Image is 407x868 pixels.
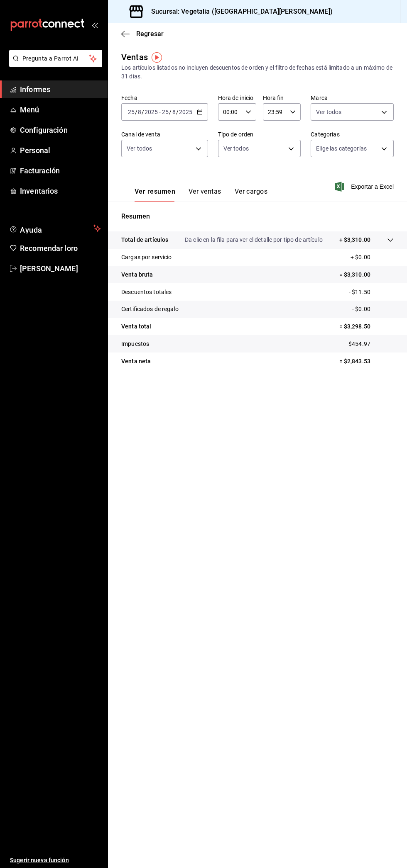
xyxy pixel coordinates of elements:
font: Los artículos listados no incluyen descuentos de orden y el filtro de fechas está limitado a un m... [121,64,392,80]
font: Resumen [121,212,150,220]
font: Pregunta a Parrot AI [22,55,79,62]
font: / [176,109,179,115]
font: Categorías [311,131,339,138]
button: Pregunta a Parrot AI [9,50,102,67]
font: Hora fin [263,95,284,101]
font: Total de artículos [121,236,168,243]
input: -- [172,109,176,115]
font: Cargas por servicio [121,254,172,260]
input: -- [162,109,169,115]
font: Inventarios [20,187,58,195]
font: Hora de inicio [218,95,254,101]
font: = $2,843.53 [339,358,370,365]
font: Tipo de orden [218,131,254,138]
font: - [159,109,161,115]
font: Certificados de regalo [121,306,179,312]
button: Exportar a Excel [337,182,394,192]
font: Ver cargos [235,187,268,195]
font: Recomendar loro [20,244,78,253]
font: Impuestos [121,340,149,347]
font: [PERSON_NAME] [20,264,78,273]
font: Descuentos totales [121,289,172,295]
font: Ver todos [127,145,152,152]
font: Informes [20,85,50,94]
font: - $454.97 [346,340,370,347]
button: Regresar [121,30,164,38]
font: Personal [20,146,50,155]
font: Canal de venta [121,131,160,138]
font: Regresar [136,30,164,38]
font: Elige las categorías [316,145,367,152]
input: ---- [179,109,193,115]
font: Da clic en la fila para ver el detalle por tipo de artículo [185,236,323,243]
font: Menú [20,105,39,114]
div: pestañas de navegación [135,187,267,202]
font: Sucursal: Vegetalia ([GEOGRAPHIC_DATA][PERSON_NAME]) [151,7,333,15]
font: + $0.00 [351,254,370,260]
font: Facturación [20,166,60,175]
font: / [169,109,172,115]
font: Configuración [20,126,68,134]
font: Venta neta [121,358,151,365]
font: = $3,298.50 [339,323,370,330]
font: Ayuda [20,226,42,234]
a: Pregunta a Parrot AI [6,60,102,69]
font: Venta bruta [121,271,153,278]
font: Ver todos [223,145,249,152]
font: Ventas [121,52,148,62]
font: + $3,310.00 [339,236,370,243]
input: ---- [144,109,158,115]
font: - $0.00 [352,306,370,312]
font: Ver ventas [189,187,221,195]
font: Fecha [121,95,137,101]
input: -- [137,109,142,115]
font: Ver todos [316,109,341,115]
input: -- [127,109,135,115]
font: Exportar a Excel [351,183,394,190]
font: Sugerir nueva función [10,857,69,863]
font: Marca [311,95,328,101]
font: - $11.50 [349,289,370,295]
font: = $3,310.00 [339,271,370,278]
font: Venta total [121,323,151,330]
font: / [142,109,144,115]
font: Ver resumen [135,187,175,195]
font: / [135,109,137,115]
img: Marcador de información sobre herramientas [152,52,162,63]
button: abrir_cajón_menú [91,22,98,28]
